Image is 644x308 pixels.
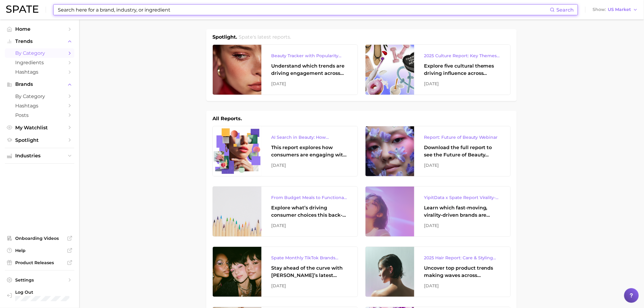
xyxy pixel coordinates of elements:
[15,125,64,131] span: My Watchlist
[15,289,72,295] span: Log Out
[5,246,74,255] a: Help
[5,58,74,67] a: Ingredients
[15,153,64,159] span: Industries
[557,7,574,13] span: Search
[57,5,550,15] input: Search here for a brand, industry, or ingredient
[212,115,242,122] h1: All Reports.
[271,80,348,87] div: [DATE]
[424,254,501,261] div: 2025 Hair Report: Care & Styling Products
[424,204,501,219] div: Learn which fast-moving, virality-driven brands are leading the pack, the risks of viral growth, ...
[5,151,74,160] button: Industries
[5,135,74,145] a: Spotlight
[5,37,74,46] button: Trends
[15,93,64,99] span: by Category
[271,162,348,169] div: [DATE]
[271,194,348,201] div: From Budget Meals to Functional Snacks: Food & Beverage Trends Shaping Consumer Behavior This Sch...
[271,52,348,59] div: Beauty Tracker with Popularity Index
[15,137,64,143] span: Spotlight
[424,194,501,201] div: YipitData x Spate Report Virality-Driven Brands Are Taking a Slice of the Beauty Pie
[271,62,348,77] div: Understand which trends are driving engagement across platforms in the skin, hair, makeup, and fr...
[5,101,74,110] a: Hashtags
[212,126,358,177] a: AI Search in Beauty: How Consumers Are Using ChatGPT vs. Google SearchThis report explores how co...
[271,282,348,289] div: [DATE]
[424,62,501,77] div: Explore five cultural themes driving influence across beauty, food, and pop culture.
[271,144,348,159] div: This report explores how consumers are engaging with AI-powered search tools — and what it means ...
[212,186,358,237] a: From Budget Meals to Functional Snacks: Food & Beverage Trends Shaping Consumer Behavior This Sch...
[239,33,291,41] h2: Spate's latest reports.
[424,222,501,229] div: [DATE]
[424,162,501,169] div: [DATE]
[15,103,64,109] span: Hashtags
[271,264,348,279] div: Stay ahead of the curve with [PERSON_NAME]’s latest monthly tracker, spotlighting the fastest-gro...
[15,39,64,44] span: Trends
[271,134,348,141] div: AI Search in Beauty: How Consumers Are Using ChatGPT vs. Google Search
[5,24,74,34] a: Home
[6,5,38,13] img: SPATE
[5,67,74,77] a: Hashtags
[424,52,501,59] div: 2025 Culture Report: Key Themes That Are Shaping Consumer Demand
[212,33,237,41] h1: Spotlight.
[608,8,631,11] span: US Market
[15,277,64,283] span: Settings
[15,236,64,241] span: Onboarding Videos
[365,247,511,297] a: 2025 Hair Report: Care & Styling ProductsUncover top product trends making waves across platforms...
[593,8,606,11] span: Show
[365,186,511,237] a: YipitData x Spate Report Virality-Driven Brands Are Taking a Slice of the Beauty PieLearn which f...
[424,282,501,289] div: [DATE]
[15,50,64,56] span: by Category
[5,288,74,303] a: Log out. Currently logged in with e-mail caitlin.delaney@loreal.com.
[424,80,501,87] div: [DATE]
[212,44,358,95] a: Beauty Tracker with Popularity IndexUnderstand which trends are driving engagement across platfor...
[365,44,511,95] a: 2025 Culture Report: Key Themes That Are Shaping Consumer DemandExplore five cultural themes driv...
[15,82,64,87] span: Brands
[271,204,348,219] div: Explore what’s driving consumer choices this back-to-school season From budget-friendly meals to ...
[5,234,74,243] a: Onboarding Videos
[271,222,348,229] div: [DATE]
[15,69,64,75] span: Hashtags
[5,48,74,58] a: by Category
[271,254,348,261] div: Spate Monthly TikTok Brands Tracker
[5,123,74,132] a: My Watchlist
[424,264,501,279] div: Uncover top product trends making waves across platforms — along with key insights into benefits,...
[424,144,501,159] div: Download the full report to see the Future of Beauty trends we unpacked during the webinar.
[15,60,64,65] span: Ingredients
[591,6,639,14] button: ShowUS Market
[15,260,64,265] span: Product Releases
[5,275,74,285] a: Settings
[5,258,74,267] a: Product Releases
[424,134,501,141] div: Report: Future of Beauty Webinar
[5,110,74,120] a: Posts
[15,112,64,118] span: Posts
[5,92,74,101] a: by Category
[212,247,358,297] a: Spate Monthly TikTok Brands TrackerStay ahead of the curve with [PERSON_NAME]’s latest monthly tr...
[365,126,511,177] a: Report: Future of Beauty WebinarDownload the full report to see the Future of Beauty trends we un...
[5,80,74,89] button: Brands
[15,26,64,32] span: Home
[15,248,64,253] span: Help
